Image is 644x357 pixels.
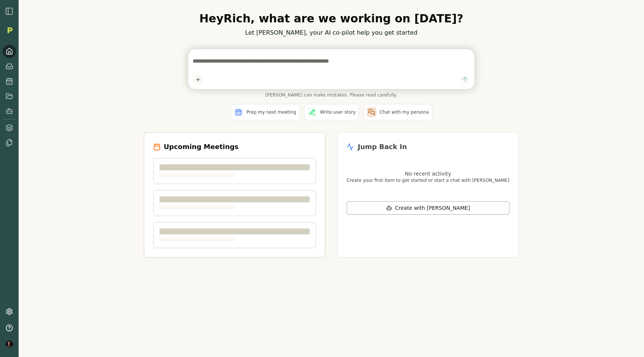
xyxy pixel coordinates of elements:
[320,109,356,115] span: Write user story
[144,12,519,25] h1: Hey Rich , what are we working on [DATE]?
[5,7,14,16] img: sidebar
[460,75,470,85] button: Send message
[4,25,15,36] img: Organization logo
[347,170,509,177] p: No recent activity
[347,177,509,183] p: Create your first item to get started or start a chat with [PERSON_NAME]
[193,74,203,85] button: Add content to chat
[3,321,16,335] button: Help
[395,204,470,212] span: Create with [PERSON_NAME]
[230,104,299,120] button: Prep my next meeting
[144,28,519,37] p: Let [PERSON_NAME], your AI co-pilot help you get started
[164,142,239,152] h2: Upcoming Meetings
[363,104,432,120] button: Chat with my persona
[379,109,429,115] span: Chat with my persona
[358,142,407,152] h2: Jump Back In
[188,92,474,98] span: [PERSON_NAME] can make mistakes. Please read carefully.
[347,201,509,215] button: Create with [PERSON_NAME]
[304,104,359,120] button: Write user story
[6,341,13,348] img: profile
[246,109,296,115] span: Prep my next meeting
